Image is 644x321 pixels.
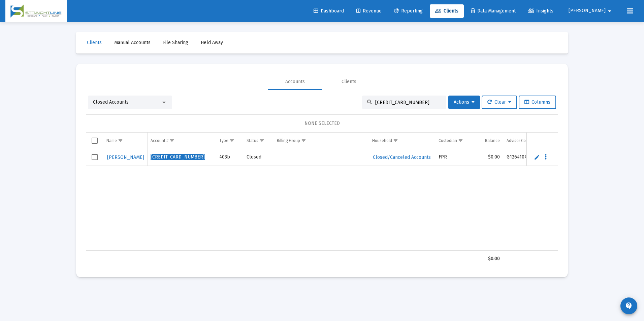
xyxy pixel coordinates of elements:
[229,138,234,143] span: Show filter options for column 'Type'
[259,138,264,143] span: Show filter options for column 'Status'
[195,36,228,49] a: Held Away
[118,138,123,143] span: Show filter options for column 'Name'
[93,99,129,105] span: Closed Accounts
[369,133,435,149] td: Column Household
[273,133,369,149] td: Column Billing Group
[351,4,387,18] a: Revenue
[569,8,606,14] span: [PERSON_NAME]
[375,100,441,105] input: Search
[301,138,306,143] span: Show filter options for column 'Billing Group'
[243,133,274,149] td: Column Status
[487,99,511,105] span: Clear
[314,8,344,14] span: Dashboard
[435,149,474,166] td: FPR
[482,96,517,109] button: Clear
[147,133,216,149] td: Column Account #
[534,154,540,160] a: Edit
[158,36,194,49] a: File Sharing
[503,149,544,166] td: G12641046
[394,8,423,14] span: Reporting
[523,4,559,18] a: Insights
[109,36,156,49] a: Manual Accounts
[519,96,556,109] button: Columns
[106,138,117,143] div: Name
[342,78,356,85] div: Clients
[474,149,503,166] td: $0.00
[372,138,392,143] div: Household
[114,40,151,45] span: Manual Accounts
[430,4,464,18] a: Clients
[435,133,474,149] td: Column Custodian
[625,302,633,310] mat-icon: contact_support
[277,138,300,143] div: Billing Group
[10,4,62,18] img: Dashboard
[92,154,98,160] div: Select row
[92,120,552,127] div: NONE SELECTED
[216,133,243,149] td: Column Type
[393,138,398,143] span: Show filter options for column 'Household'
[87,40,102,45] span: Clients
[219,138,228,143] div: Type
[485,138,500,143] div: Balance
[507,138,530,143] div: Advisor Code
[247,154,270,160] div: Closed
[458,138,463,143] span: Show filter options for column 'Custodian'
[103,133,147,149] td: Column Name
[92,138,98,144] div: Select all
[106,152,145,162] a: [PERSON_NAME]
[107,154,144,160] span: [PERSON_NAME]
[448,96,480,109] button: Actions
[389,4,428,18] a: Reporting
[82,36,107,49] a: Clients
[169,138,174,143] span: Show filter options for column 'Account #'
[454,99,475,105] span: Actions
[356,8,382,14] span: Revenue
[201,40,223,45] span: Held Away
[151,154,205,160] span: [CREDIT_CARD_NUMBER]
[373,154,431,160] span: Closed/Canceled Accounts
[477,255,500,262] div: $0.00
[86,133,558,267] div: Data grid
[151,138,168,143] div: Account #
[528,8,553,14] span: Insights
[163,40,188,45] span: File Sharing
[372,152,431,162] a: Closed/Canceled Accounts
[503,133,544,149] td: Column Advisor Code
[308,4,349,18] a: Dashboard
[606,4,614,18] mat-icon: arrow_drop_down
[474,133,503,149] td: Column Balance
[465,4,521,18] a: Data Management
[439,138,457,143] div: Custodian
[285,78,305,85] div: Accounts
[524,99,550,105] span: Columns
[471,8,516,14] span: Data Management
[216,149,243,166] td: 403b
[560,4,622,17] button: [PERSON_NAME]
[247,138,258,143] div: Status
[435,8,458,14] span: Clients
